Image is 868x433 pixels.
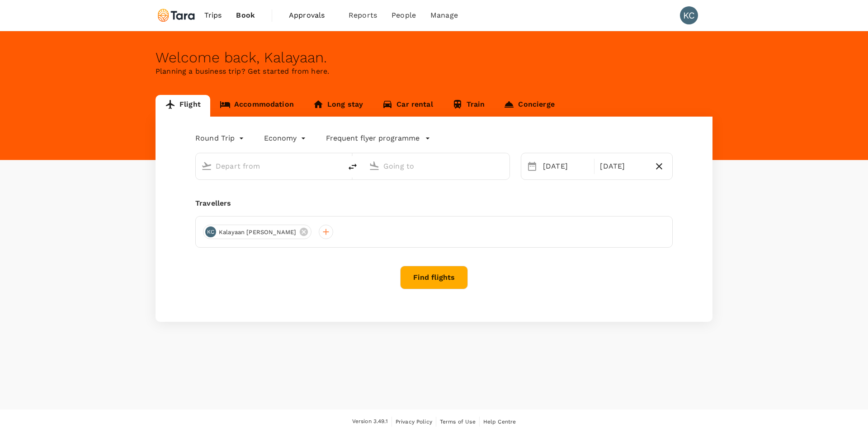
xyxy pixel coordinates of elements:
[392,10,416,21] span: People
[326,133,430,144] button: Frequent flyer programme
[440,419,476,425] span: Terms of Use
[396,419,432,425] span: Privacy Policy
[373,95,443,117] a: Car rental
[303,95,373,117] a: Long stay
[156,95,210,117] a: Flight
[195,131,246,146] div: Round Trip
[216,159,323,173] input: Depart from
[680,6,698,24] div: KC
[396,417,432,427] a: Privacy Policy
[352,417,388,426] span: Version 3.49.1
[195,198,673,209] div: Travellers
[156,49,712,66] div: Welcome back , Kalayaan .
[349,10,377,21] span: Reports
[494,95,564,117] a: Concierge
[443,95,495,117] a: Train
[440,417,476,427] a: Terms of Use
[342,156,363,178] button: delete
[483,417,516,427] a: Help Centre
[326,133,420,144] p: Frequent flyer programme
[400,266,468,289] button: Find flights
[203,225,311,239] div: KCKalayaan [PERSON_NAME]
[289,10,334,21] span: Approvals
[236,10,255,21] span: Book
[539,157,592,175] div: [DATE]
[156,5,197,25] img: Tara Climate Ltd
[204,10,222,21] span: Trips
[596,157,649,175] div: [DATE]
[335,165,337,167] button: Open
[503,165,505,167] button: Open
[156,66,712,77] p: Planning a business trip? Get started from here.
[264,131,308,146] div: Economy
[213,228,302,237] span: Kalayaan [PERSON_NAME]
[205,226,216,237] div: KC
[210,95,303,117] a: Accommodation
[383,159,491,173] input: Going to
[483,419,516,425] span: Help Centre
[430,10,458,21] span: Manage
